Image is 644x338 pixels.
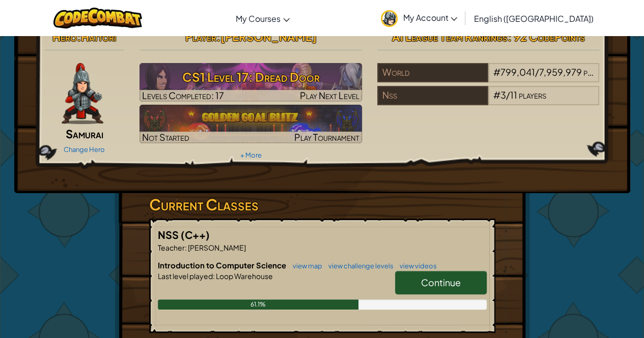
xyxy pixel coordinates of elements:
span: Samurai [66,127,103,141]
span: English ([GEOGRAPHIC_DATA]) [473,13,593,24]
span: 11 [510,89,517,101]
a: view map [288,262,322,270]
a: Not StartedPlay Tournament [139,105,362,143]
span: Play Tournament [294,131,359,143]
span: players [583,66,611,78]
span: Loop Warehouse [215,271,273,281]
span: 3 [500,89,506,101]
img: CS1 Level 17: Dread Door [139,63,362,102]
span: Not Started [142,131,189,143]
div: World [377,63,488,82]
span: My Courses [236,13,281,24]
a: Play Next Level [139,63,362,102]
span: / [506,89,510,101]
img: avatar [381,10,398,27]
h3: CS1 Level 17: Dread Door [139,66,362,88]
span: Introduction to Computer Science [158,260,288,270]
span: # [493,66,500,78]
a: My Courses [231,5,295,32]
span: Hattori [81,29,116,44]
a: Nss#3/11players [377,96,600,107]
span: (C++) [181,228,210,241]
span: : [213,271,215,281]
span: Play Next Level [300,89,359,101]
span: Levels Completed: 17 [142,89,224,101]
a: English ([GEOGRAPHIC_DATA]) [468,5,598,32]
span: Player [185,29,216,44]
span: [PERSON_NAME] [187,243,246,252]
span: My Account [403,12,457,23]
span: Continue [421,276,461,288]
span: : [185,243,187,252]
div: 61.1% [158,299,359,310]
span: : 92 CodePoints [508,29,585,44]
a: World#799,041/7,959,979players [377,73,600,84]
a: My Account [376,2,462,34]
span: AI League Team Rankings [392,29,508,44]
a: + More [240,151,261,159]
span: Last level played [158,271,213,281]
span: players [519,89,546,101]
a: view videos [395,262,437,270]
span: Hero [52,29,77,44]
span: : [77,29,81,44]
span: [PERSON_NAME] [220,29,316,44]
div: Nss [377,86,488,105]
h3: Current Classes [149,193,495,216]
img: samurai.pose.png [62,63,103,124]
img: CodeCombat logo [53,8,143,28]
img: Golden Goal [139,105,362,143]
span: Teacher [158,243,185,252]
span: NSS [158,228,181,241]
span: / [535,66,539,78]
span: 7,959,979 [539,66,582,78]
a: view challenge levels [323,262,394,270]
span: 799,041 [500,66,535,78]
a: Change Hero [64,145,105,153]
span: : [216,29,220,44]
span: # [493,89,500,101]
